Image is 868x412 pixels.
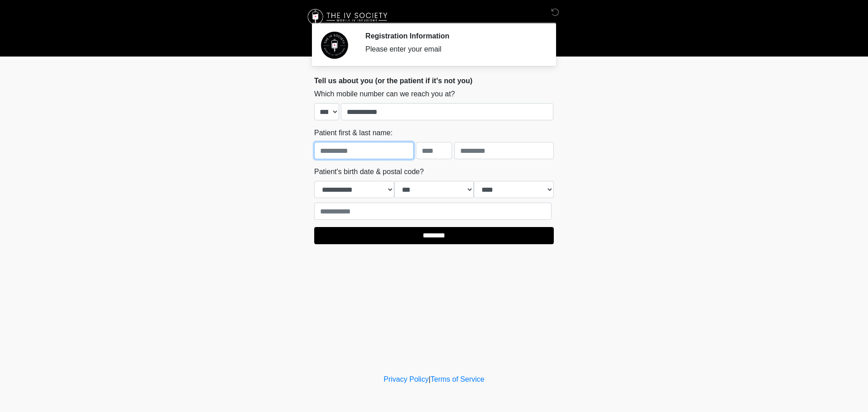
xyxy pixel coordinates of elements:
[314,128,392,138] label: Patient first & last name:
[314,76,554,85] h2: Tell us about you (or the patient if it's not you)
[429,375,430,383] a: |
[321,32,348,59] img: Agent Avatar
[365,44,540,55] div: Please enter your email
[305,7,392,27] img: The IV Society Logo
[314,89,455,99] label: Which mobile number can we reach you at?
[384,375,429,383] a: Privacy Policy
[314,166,424,177] label: Patient's birth date & postal code?
[365,32,540,40] h2: Registration Information
[430,375,484,383] a: Terms of Service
